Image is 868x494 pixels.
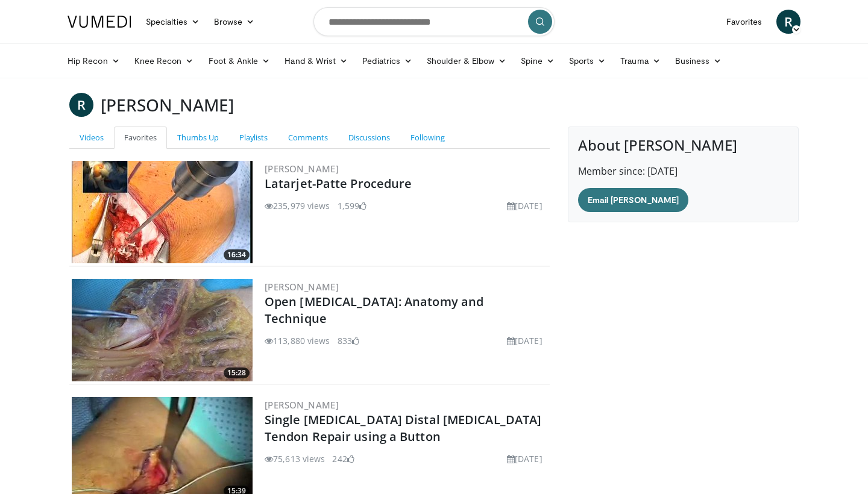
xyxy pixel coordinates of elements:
[68,16,131,28] img: VuMedi Logo
[420,49,514,73] a: Shoulder & Elbow
[668,49,729,73] a: Business
[265,293,483,327] a: Open [MEDICAL_DATA]: Anatomy and Technique
[265,334,330,347] li: 113,880 views
[277,49,355,73] a: Hand & Wrist
[562,49,614,73] a: Sports
[507,334,542,347] li: [DATE]
[278,127,338,149] a: Comments
[265,199,330,212] li: 235,979 views
[69,127,114,149] a: Videos
[355,49,420,73] a: Pediatrics
[507,199,542,212] li: [DATE]
[72,279,253,381] a: 15:28
[207,10,262,34] a: Browse
[332,452,354,465] li: 242
[265,163,339,175] a: [PERSON_NAME]
[167,127,229,149] a: Thumbs Up
[507,452,542,465] li: [DATE]
[578,137,788,154] h4: About [PERSON_NAME]
[69,93,93,117] a: R
[72,161,253,263] img: 617583_3.png.300x170_q85_crop-smart_upscale.jpg
[72,279,253,381] img: Bindra_-_open_carpal_tunnel_2.png.300x170_q85_crop-smart_upscale.jpg
[265,399,339,411] a: [PERSON_NAME]
[719,10,769,34] a: Favorites
[313,7,555,36] input: Search topics, interventions
[265,411,541,445] a: Single [MEDICAL_DATA] Distal [MEDICAL_DATA] Tendon Repair using a Button
[338,127,400,149] a: Discussions
[224,367,250,378] span: 15:28
[72,161,253,263] a: 16:34
[578,164,788,178] p: Member since: [DATE]
[60,49,127,73] a: Hip Recon
[338,199,367,212] li: 1,599
[139,10,207,34] a: Specialties
[338,334,359,347] li: 833
[265,175,412,192] a: Latarjet-Patte Procedure
[578,188,688,212] a: Email [PERSON_NAME]
[114,127,167,149] a: Favorites
[514,49,561,73] a: Spine
[400,127,455,149] a: Following
[201,49,278,73] a: Foot & Ankle
[613,49,668,73] a: Trauma
[101,93,234,117] h3: [PERSON_NAME]
[265,452,325,465] li: 75,613 views
[265,281,339,293] a: [PERSON_NAME]
[127,49,201,73] a: Knee Recon
[229,127,278,149] a: Playlists
[776,10,800,34] a: R
[224,249,250,260] span: 16:34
